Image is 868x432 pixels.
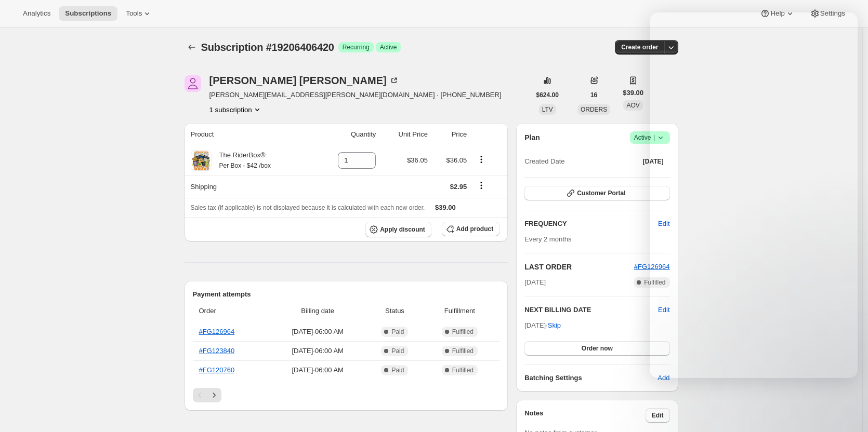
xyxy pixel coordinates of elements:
span: $36.05 [407,156,428,164]
button: Shipping actions [473,180,490,191]
div: [PERSON_NAME] [PERSON_NAME] [209,75,399,86]
button: Tools [120,6,159,21]
th: Order [193,300,269,322]
span: Analytics [23,9,50,18]
button: Add product [442,222,499,236]
span: Paid [391,366,404,374]
iframe: Intercom live chat [650,12,858,378]
button: Subscriptions [185,40,199,55]
h2: NEXT BILLING DATE [524,305,658,315]
button: Next [207,388,221,402]
span: Edit [652,411,664,420]
span: Aimee Swint [185,75,201,92]
button: Add [651,370,676,386]
span: Order now [582,344,613,353]
span: 16 [590,91,597,99]
span: Fulfillment [426,306,494,316]
span: Customer Portal [577,189,625,197]
span: Status [370,306,419,316]
span: Apply discount [380,225,425,234]
span: [DATE] · 06:00 AM [272,346,363,356]
span: Fulfilled [644,278,665,287]
span: Paid [391,347,404,355]
span: Subscriptions [65,9,111,18]
span: ORDERS [581,106,607,113]
button: Customer Portal [524,186,669,200]
button: Apply discount [365,222,431,237]
span: Active [634,132,666,143]
th: Product [185,123,315,146]
button: #FG126964 [634,262,670,272]
span: [DATE] · 06:00 AM [272,365,363,375]
th: Shipping [185,175,315,198]
button: Product actions [473,154,490,165]
th: Unit Price [379,123,431,146]
button: $624.00 [530,88,565,102]
a: #FG126964 [199,328,235,335]
h2: FREQUENCY [524,219,658,229]
span: Skip [548,320,561,331]
span: Active [380,43,397,51]
span: Billing date [272,306,363,316]
small: Per Box - $42 /box [219,162,271,169]
button: Subscriptions [59,6,117,21]
button: [DATE] [637,154,670,169]
span: Fulfilled [452,347,474,355]
span: $39.00 [435,204,456,211]
button: Settings [804,6,851,21]
span: Add [657,373,669,383]
a: #FG123840 [199,347,235,355]
span: [DATE] · 06:00 AM [272,327,363,337]
span: Paid [391,328,404,336]
button: Analytics [17,6,57,21]
span: Help [770,9,784,18]
span: [PERSON_NAME][EMAIL_ADDRESS][PERSON_NAME][DOMAIN_NAME] · [PHONE_NUMBER] [209,90,502,100]
a: #FG120760 [199,366,235,374]
button: Order now [524,341,669,356]
span: Fulfilled [452,328,474,336]
h2: LAST ORDER [524,262,634,272]
th: Price [431,123,470,146]
h6: Batching Settings [524,373,657,383]
button: Help [754,6,801,21]
span: [DATE] · [524,321,561,329]
th: Quantity [315,123,379,146]
span: Tools [126,9,142,18]
span: [DATE] [643,157,664,166]
h3: Notes [524,408,646,423]
span: $2.95 [450,183,467,191]
div: The RiderBox® [212,150,271,171]
span: $39.00 [623,88,643,98]
span: $624.00 [536,91,559,99]
h2: Payment attempts [193,289,500,300]
span: Fulfilled [452,366,474,374]
span: Created Date [524,156,564,167]
nav: Pagination [193,388,500,402]
span: Settings [820,9,845,18]
button: Skip [542,317,567,334]
iframe: Intercom live chat [833,386,858,411]
span: Create order [621,43,658,51]
span: [DATE] [524,277,546,288]
span: Sales tax (if applicable) is not displayed because it is calculated with each new order. [191,204,425,211]
h2: Plan [524,132,540,143]
span: Every 2 months [524,235,571,243]
span: $36.05 [446,156,467,164]
img: product img [191,150,212,171]
a: #FG126964 [634,263,670,271]
button: 16 [584,88,603,102]
button: Product actions [209,104,262,115]
button: Edit [646,408,670,423]
span: LTV [542,106,553,113]
span: Subscription #19206406420 [201,42,334,53]
button: Create order [615,40,664,55]
span: Recurring [343,43,370,51]
span: AOV [626,102,639,109]
span: Add product [456,225,493,233]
